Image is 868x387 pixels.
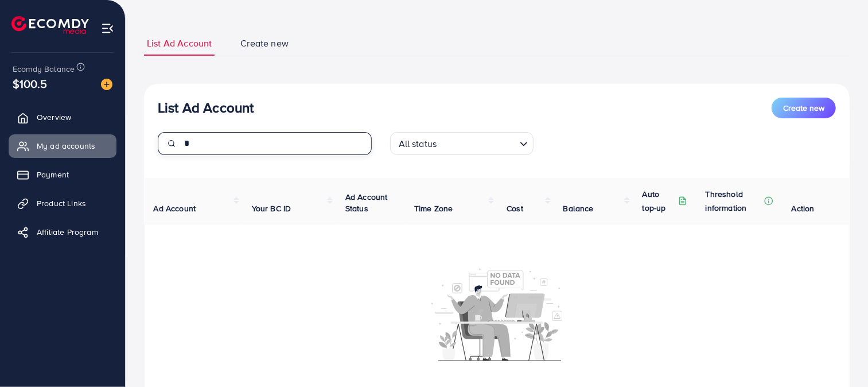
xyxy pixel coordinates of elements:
img: logo [11,16,89,34]
span: Cost [507,203,523,214]
a: Overview [9,106,116,129]
span: List Ad Account [147,37,212,50]
span: Action [792,203,815,214]
span: Ad Account Status [345,191,388,214]
a: My ad accounts [9,134,116,157]
span: Payment [37,169,69,180]
span: All status [396,136,439,152]
h3: List Ad Account [158,99,254,116]
span: Product Links [37,198,86,209]
a: Product Links [9,192,116,215]
button: Create new [772,98,836,118]
span: Time Zone [414,203,453,214]
span: Ecomdy Balance [13,63,75,75]
img: image [101,79,112,90]
span: Balance [563,203,594,214]
span: Overview [37,111,71,123]
span: $100.5 [13,75,47,92]
img: No account [431,267,562,361]
input: Search for option [440,133,515,152]
iframe: Chat [819,335,859,378]
span: Affiliate Program [37,226,98,238]
img: menu [101,22,114,35]
a: Payment [9,163,116,186]
div: Search for option [390,132,534,155]
a: Affiliate Program [9,220,116,243]
span: Ad Account [154,203,196,214]
p: Threshold information [706,187,762,215]
span: Create new [240,37,289,50]
span: My ad accounts [37,140,95,152]
span: Your BC ID [252,203,291,214]
p: Auto top-up [643,187,676,215]
span: Create new [783,102,824,114]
